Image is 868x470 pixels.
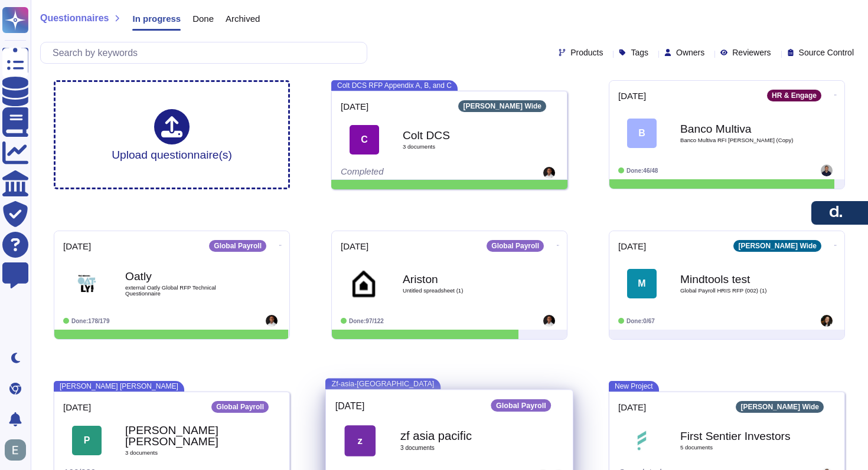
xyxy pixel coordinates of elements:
[125,285,243,296] span: external Oatly Global RFP Technical Questionnaire
[458,100,546,112] div: [PERSON_NAME] Wide
[680,137,798,143] span: Banco Multiva RFI [PERSON_NAME] (Copy)
[211,401,269,413] div: Global Payroll
[676,48,704,57] span: Owners
[680,430,798,442] b: First Sentier Investors
[192,14,214,23] span: Done
[680,123,798,134] b: Banco Multiva
[487,240,544,252] div: Global Payroll
[821,165,833,176] img: user
[767,90,821,101] div: HR & Engage
[40,14,109,23] span: Questionnaires
[799,48,854,57] span: Source Control
[627,426,657,455] img: Logo
[325,378,440,389] span: Zf-asia-[GEOGRAPHIC_DATA]
[341,242,368,251] span: [DATE]
[266,315,278,327] img: user
[132,14,181,23] span: In progress
[403,288,521,294] span: Untitled spreadsheet (1)
[47,42,367,63] input: Search by keywords
[733,240,821,252] div: [PERSON_NAME] Wide
[680,445,798,451] span: 5 document s
[335,401,365,410] span: [DATE]
[626,318,655,324] span: Done: 0/67
[72,269,102,298] img: Logo
[732,48,771,57] span: Reviewers
[341,166,384,176] span: Completed
[2,437,34,463] button: user
[226,14,260,23] span: Archived
[609,381,659,392] span: New Project
[736,401,824,413] div: [PERSON_NAME] Wide
[5,439,26,461] img: user
[209,240,266,252] div: Global Payroll
[63,403,91,412] span: [DATE]
[72,426,102,455] div: P
[125,271,243,282] b: Oatly
[54,381,184,392] span: [PERSON_NAME] [PERSON_NAME]
[821,315,833,327] img: user
[350,125,379,155] div: C
[112,109,232,160] div: Upload questionnaire(s)
[543,167,555,179] img: user
[345,425,376,456] div: z
[403,144,521,150] span: 3 document s
[680,288,798,294] span: Global Payroll HRIS RFP (002) (1)
[403,130,521,141] b: Colt DCS
[331,80,458,91] span: Colt DCS RFP Appendix A, B, and C
[125,450,243,456] span: 3 document s
[491,399,552,412] div: Global Payroll
[570,48,603,57] span: Products
[626,167,658,174] span: Done: 46/48
[350,269,379,298] img: Logo
[400,445,524,451] span: 3 document s
[631,48,648,57] span: Tags
[618,403,646,412] span: [DATE]
[543,315,555,327] img: user
[125,425,243,447] b: [PERSON_NAME] [PERSON_NAME]
[680,274,798,285] b: Mindtools test
[618,242,646,251] span: [DATE]
[341,102,368,111] span: [DATE]
[71,318,110,324] span: Done: 178/179
[349,318,384,324] span: Done: 97/122
[627,269,657,298] div: M
[618,91,646,100] span: [DATE]
[63,242,91,251] span: [DATE]
[400,430,524,442] b: zf asia pacific
[627,119,657,148] div: B
[403,274,521,285] b: Ariston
